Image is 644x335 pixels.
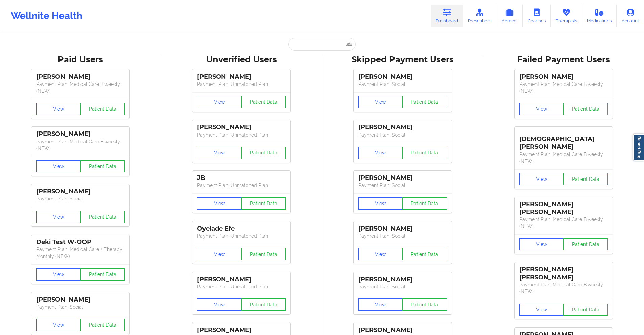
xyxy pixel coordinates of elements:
p: Payment Plan : Unmatched Plan [197,182,286,189]
p: Payment Plan : Medical Care + Therapy Monthly (NEW) [36,246,125,260]
button: View [197,96,242,108]
a: Report Bug [633,134,644,161]
button: View [519,103,564,115]
div: [PERSON_NAME] [358,326,447,334]
div: Oyelade Efe [197,225,286,233]
div: Unverified Users [166,54,317,65]
p: Payment Plan : Social [358,81,447,88]
button: Patient Data [402,96,447,108]
a: Medications [582,5,617,27]
button: View [358,298,403,311]
div: [PERSON_NAME] [197,276,286,283]
a: Account [617,5,644,27]
p: Payment Plan : Social [358,182,447,189]
div: [PERSON_NAME] [358,123,447,131]
button: View [358,96,403,108]
button: View [358,248,403,260]
p: Payment Plan : Unmatched Plan [197,233,286,239]
div: Skipped Payment Users [327,54,478,65]
button: Patient Data [563,103,608,115]
p: Payment Plan : Medical Care Biweekly (NEW) [36,81,125,94]
button: Patient Data [80,319,125,331]
div: JB [197,174,286,182]
p: Payment Plan : Social [36,195,125,202]
button: Patient Data [563,304,608,316]
a: Dashboard [431,5,463,27]
button: View [197,248,242,260]
p: Payment Plan : Social [358,283,447,290]
button: View [197,197,242,210]
div: [PERSON_NAME] [PERSON_NAME] [519,200,608,216]
button: Patient Data [241,197,286,210]
button: Patient Data [402,197,447,210]
div: [PERSON_NAME] [36,296,125,304]
button: Patient Data [80,160,125,172]
div: [DEMOGRAPHIC_DATA][PERSON_NAME] [519,130,608,151]
button: Patient Data [563,238,608,250]
p: Payment Plan : Medical Care Biweekly (NEW) [519,81,608,94]
div: [PERSON_NAME] [358,225,447,233]
button: View [197,147,242,159]
a: Prescribers [463,5,497,27]
p: Payment Plan : Social [358,233,447,239]
button: Patient Data [80,211,125,223]
button: View [36,211,81,223]
p: Payment Plan : Unmatched Plan [197,283,286,290]
button: Patient Data [563,173,608,185]
button: View [358,197,403,210]
button: Patient Data [80,103,125,115]
div: [PERSON_NAME] [PERSON_NAME] [519,266,608,281]
div: Paid Users [5,54,156,65]
button: Patient Data [241,96,286,108]
div: [PERSON_NAME] [36,188,125,195]
button: Patient Data [241,248,286,260]
a: Therapists [551,5,582,27]
div: [PERSON_NAME] [358,73,447,81]
button: Patient Data [402,298,447,311]
button: View [36,319,81,331]
p: Payment Plan : Social [358,131,447,138]
button: View [36,268,81,281]
button: Patient Data [241,147,286,159]
button: View [36,103,81,115]
a: Coaches [523,5,551,27]
button: View [197,298,242,311]
div: [PERSON_NAME] [36,130,125,138]
div: [PERSON_NAME] [358,174,447,182]
div: [PERSON_NAME] [197,73,286,81]
div: [PERSON_NAME] [519,73,608,81]
p: Payment Plan : Medical Care Biweekly (NEW) [36,138,125,152]
button: Patient Data [80,268,125,281]
button: View [358,147,403,159]
a: Admins [496,5,523,27]
button: Patient Data [402,248,447,260]
p: Payment Plan : Medical Care Biweekly (NEW) [519,281,608,295]
div: [PERSON_NAME] [36,73,125,81]
div: [PERSON_NAME] [197,326,286,334]
button: View [519,238,564,250]
p: Payment Plan : Medical Care Biweekly (NEW) [519,151,608,165]
p: Payment Plan : Unmatched Plan [197,81,286,88]
p: Payment Plan : Social [36,304,125,310]
div: Failed Payment Users [488,54,639,65]
button: Patient Data [402,147,447,159]
button: View [36,160,81,172]
div: [PERSON_NAME] [358,276,447,283]
p: Payment Plan : Unmatched Plan [197,131,286,138]
button: View [519,304,564,316]
p: Payment Plan : Medical Care Biweekly (NEW) [519,216,608,230]
div: Deki Test W-OOP [36,238,125,246]
button: View [519,173,564,185]
button: Patient Data [241,298,286,311]
div: [PERSON_NAME] [197,123,286,131]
